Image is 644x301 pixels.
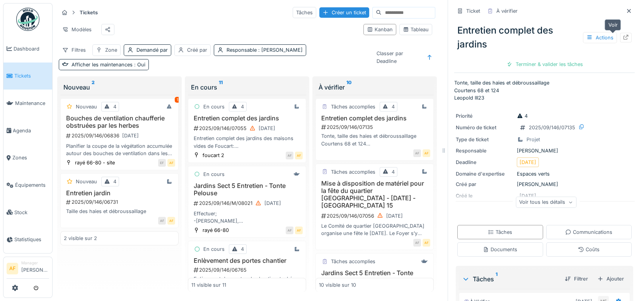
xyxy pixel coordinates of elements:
[496,274,497,284] sup: 1
[331,103,375,110] div: Tâches accomplies
[3,199,52,226] a: Stock
[517,112,528,120] div: 4
[516,196,576,208] div: Voir tous les détails
[3,90,52,117] a: Maintenance
[257,47,303,53] span: : [PERSON_NAME]
[413,149,421,157] div: AF
[319,269,430,284] h3: Jardins Sect 5 Entretien - Tonte Pelouse
[259,125,275,132] div: [DATE]
[105,46,117,54] div: Zone
[175,97,180,103] div: 1
[92,83,95,92] sup: 2
[72,61,145,68] div: Afficher les maintenances
[14,45,49,52] span: Dashboard
[526,136,540,143] div: Projet
[12,154,49,161] span: Zones
[14,236,49,243] span: Statistiques
[64,142,175,157] div: Planifier la coupe de la végétation accumulée autour des bouches de ventilation dans les jardins ...
[319,222,430,237] div: Le Comité de quartier [GEOGRAPHIC_DATA] organise une fête le [DATE]. Le Foyer s’y joint pour accu...
[386,212,403,220] div: [DATE]
[456,181,633,188] div: [PERSON_NAME]
[64,235,97,242] div: 2 visible sur 2
[454,20,635,54] div: Entretien complet des jardins
[3,226,52,254] a: Statistiques
[13,127,49,134] span: Agenda
[466,7,480,15] div: Ticket
[59,24,95,35] div: Modèles
[187,46,207,54] div: Créé par
[423,239,430,247] div: AF
[158,159,166,167] div: EF
[456,124,514,131] div: Numéro de ticket
[76,178,97,185] div: Nouveau
[21,260,49,277] li: [PERSON_NAME]
[319,132,430,147] div: Tonte, taille des haies et débroussaillage Courtens 68 et 124 Leopold III23
[193,266,303,274] div: 2025/09/146/06765
[456,147,633,154] div: [PERSON_NAME]
[331,258,375,265] div: Tâches accomplies
[113,103,116,110] div: 4
[191,83,303,92] div: En cours
[136,46,168,54] div: Demandé par
[3,35,52,63] a: Dashboard
[75,159,115,166] div: rayé 66-80 - site
[3,63,52,90] a: Tickets
[64,115,175,129] h3: Bouches de ventilation chaufferie obstruées par les herbes
[15,181,49,189] span: Équipements
[3,117,52,144] a: Agenda
[7,263,18,274] li: AF
[203,227,229,234] div: rayé 66-80
[319,83,431,92] div: À vérifier
[295,152,303,159] div: AF
[413,239,421,247] div: AF
[65,131,175,140] div: 2025/09/146/06836
[456,112,514,120] div: Priorité
[520,159,536,166] div: [DATE]
[293,7,316,18] div: Tâches
[15,100,49,107] span: Maintenance
[605,19,621,30] div: Voir
[456,170,633,178] div: Espaces verts
[21,260,49,266] div: Manager
[59,44,89,56] div: Filtres
[295,292,303,299] div: AF
[191,275,303,290] div: Enlèvement des portes de chantier stockées chez [PERSON_NAME], dans le jardin de la [GEOGRAPHIC_D...
[14,72,49,79] span: Tickets
[191,115,303,122] h3: Entretien complet des jardins
[76,103,97,110] div: Nouveau
[193,123,303,133] div: 2025/09/146/07055
[367,26,393,33] div: Kanban
[191,182,303,197] h3: Jardins Sect 5 Entretien - Tonte Pelouse
[191,210,303,225] div: Effectuer; -[PERSON_NAME], - ELAGAGE LEGER, - DEBROUSSAILLAGE, -SOUFFLER LES PAPIERS PLUS CANNETT...
[319,7,369,18] div: Créer un ticket
[191,281,226,288] div: 11 visible sur 11
[346,83,352,92] sup: 10
[3,144,52,172] a: Zones
[219,83,223,92] sup: 11
[456,170,514,178] div: Domaine d'expertise
[158,217,166,225] div: AF
[562,274,591,284] div: Filtrer
[191,257,303,264] h3: Enlèvement des portes chantier
[373,48,422,66] div: Classer par Deadline
[583,32,617,43] div: Actions
[320,123,430,131] div: 2025/09/146/07135
[488,228,512,236] div: Tâches
[403,26,429,33] div: Tableau
[331,168,375,176] div: Tâches accomplies
[503,59,586,69] div: Terminer & valider les tâches
[454,79,635,101] p: Tonte, taille des haies et débroussaillage Courtens 68 et 124 Leopold III23
[319,180,430,210] h3: Mise à disposition de matériel pour la fête du quartier [GEOGRAPHIC_DATA] - [DATE] - [GEOGRAPHIC_...
[286,227,293,234] div: AF
[529,124,575,131] div: 2025/09/146/07135
[483,246,517,253] div: Documents
[286,152,293,159] div: AF
[319,281,356,288] div: 10 visible sur 10
[122,132,139,139] div: [DATE]
[286,292,293,299] div: AF
[133,62,145,68] span: : Oui
[167,159,175,167] div: AF
[456,147,514,154] div: Responsable
[65,198,175,206] div: 2025/09/146/06731
[320,211,430,221] div: 2025/09/146/07056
